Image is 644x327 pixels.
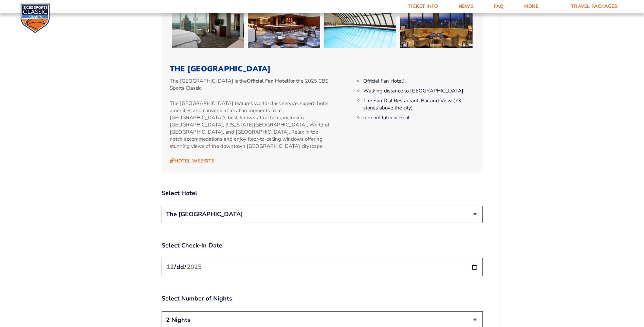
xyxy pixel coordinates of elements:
p: The [GEOGRAPHIC_DATA] is the for the 2025 CBS Sports Classic! [170,78,332,92]
label: Select Check-In Date [162,241,483,250]
label: Select Number of Nights [162,294,483,303]
strong: Official Fan Hotel [247,78,289,84]
p: The [GEOGRAPHIC_DATA] features world-class service, superb hotel amenities and convenient locatio... [170,100,332,150]
img: CBS Sports Classic [20,3,50,33]
label: Select Hotel [162,189,483,197]
a: Hotel Website [170,158,215,164]
li: Official Fan Hotel! [363,78,474,85]
li: Walking distance to [GEOGRAPHIC_DATA] [363,87,474,94]
li: The Sun Dial Restaurant, Bar and View (73 stories above the city) [363,97,474,111]
h3: The [GEOGRAPHIC_DATA] [170,65,475,73]
li: Indoor/Outdoor Pool [363,114,474,121]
